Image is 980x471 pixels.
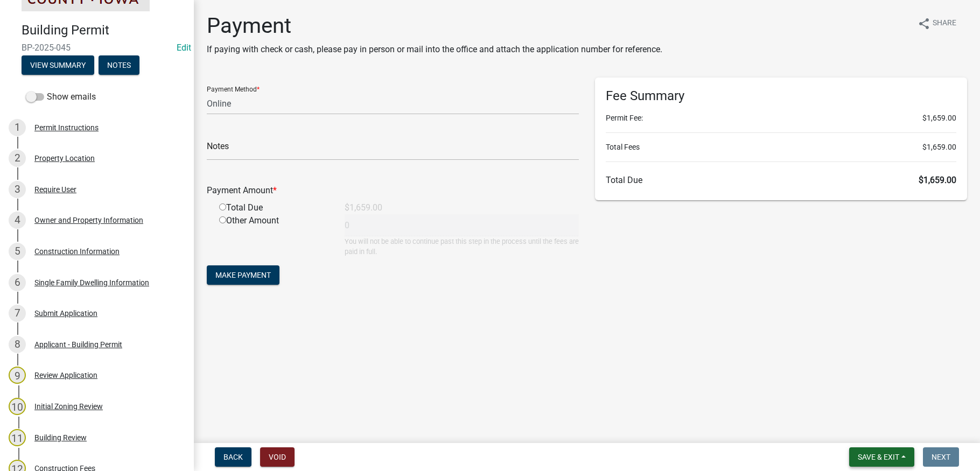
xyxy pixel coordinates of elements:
[909,13,965,34] button: shareShare
[9,243,26,260] div: 5
[9,429,26,446] div: 11
[9,398,26,415] div: 10
[207,13,662,39] h1: Payment
[22,55,94,75] button: View Summary
[933,17,956,30] span: Share
[34,403,103,410] div: Initial Zoning Review
[9,150,26,167] div: 2
[922,142,956,153] span: $1,659.00
[22,61,94,70] wm-modal-confirm: Summary
[34,371,97,379] div: Review Application
[606,113,956,124] li: Permit Fee:
[34,341,122,348] div: Applicant - Building Permit
[99,61,139,70] wm-modal-confirm: Notes
[199,184,587,197] div: Payment Amount
[9,181,26,198] div: 3
[26,90,96,103] label: Show emails
[9,274,26,291] div: 6
[215,447,251,467] button: Back
[858,453,899,461] span: Save & Exit
[177,43,191,53] wm-modal-confirm: Edit Application Number
[211,214,337,257] div: Other Amount
[34,310,97,317] div: Submit Application
[34,248,120,255] div: Construction Information
[9,336,26,353] div: 8
[34,434,87,441] div: Building Review
[9,367,26,384] div: 9
[918,17,930,30] i: share
[207,265,279,285] button: Make Payment
[99,55,139,75] button: Notes
[211,201,337,214] div: Total Due
[34,279,149,286] div: Single Family Dwelling Information
[9,119,26,136] div: 1
[34,154,95,162] div: Property Location
[260,447,295,467] button: Void
[606,175,956,185] h6: Total Due
[34,216,143,224] div: Owner and Property Information
[215,271,271,279] span: Make Payment
[923,447,959,467] button: Next
[922,113,956,124] span: $1,659.00
[606,88,956,104] h6: Fee Summary
[22,23,185,38] h4: Building Permit
[34,186,76,193] div: Require User
[177,43,191,53] a: Edit
[9,212,26,229] div: 4
[9,305,26,322] div: 7
[919,175,956,185] span: $1,659.00
[849,447,914,467] button: Save & Exit
[932,453,950,461] span: Next
[34,124,99,131] div: Permit Instructions
[606,142,956,153] li: Total Fees
[207,43,662,56] p: If paying with check or cash, please pay in person or mail into the office and attach the applica...
[223,453,243,461] span: Back
[22,43,172,53] span: BP-2025-045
